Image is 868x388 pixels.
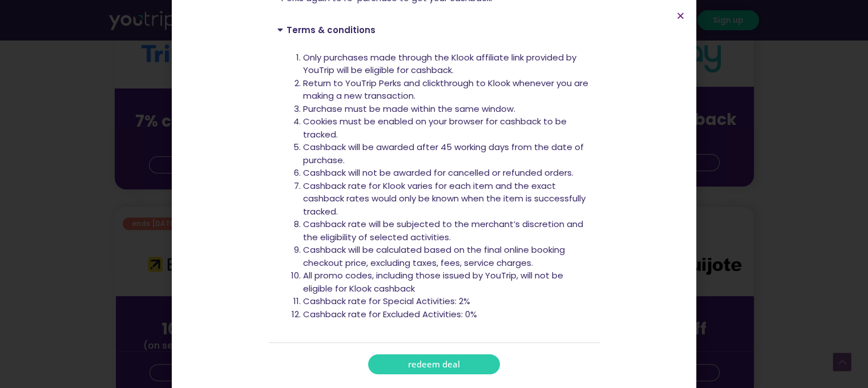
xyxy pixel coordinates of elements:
div: Terms & conditions [269,43,600,343]
li: Cashback rate for Excluded Activities: 0% [303,308,591,321]
li: Cashback will be calculated based on the final online booking checkout price, excluding taxes, fe... [303,244,591,269]
span: All promo codes, including those issued by YouTrip, will not be eligible for Klook cashback [303,269,563,294]
li: Return to YouTrip Perks and clickthrough to Klook whenever you are making a new transaction. [303,77,591,103]
a: Terms & conditions [286,24,376,36]
div: Terms & conditions [269,17,600,43]
li: Cashback rate for Klook varies for each item and the exact cashback rates would only be known whe... [303,180,591,219]
li: Cookies must be enabled on your browser for cashback to be tracked. [303,115,591,141]
span: redeem deal [408,360,460,369]
li: Purchase must be made within the same window. [303,103,591,116]
li: Cashback will not be awarded for cancelled or refunded orders. [303,167,591,180]
li: Cashback rate will be subjected to the merchant’s discretion and the eligibility of selected acti... [303,218,591,244]
a: redeem deal [368,354,500,374]
li: Cashback rate for Special Activities: 2% [303,295,591,308]
li: Cashback will be awarded after 45 working days from the date of purchase. [303,141,591,167]
li: Only purchases made through the Klook affiliate link provided by YouTrip will be eligible for cas... [303,51,591,77]
a: Close [676,11,685,20]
